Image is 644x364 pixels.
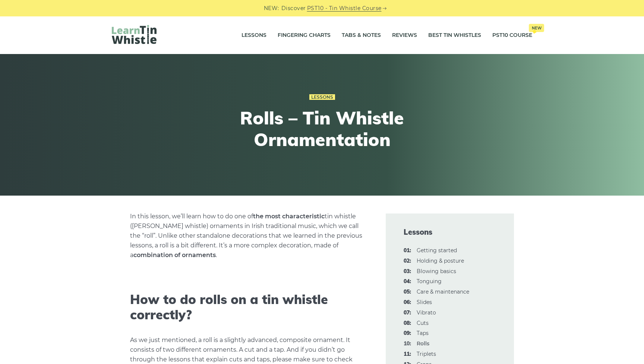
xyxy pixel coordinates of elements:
[428,26,481,45] a: Best Tin Whistles
[417,309,436,316] a: 07:Vibrato
[342,26,381,45] a: Tabs & Notes
[404,308,411,317] span: 07:
[404,277,411,286] span: 04:
[404,257,411,266] span: 02:
[417,278,442,285] a: 04:Tonguing
[404,288,411,297] span: 05:
[278,26,331,45] a: Fingering Charts
[112,25,157,44] img: LearnTinWhistle.com
[492,26,532,45] a: PST10 CourseNew
[417,299,432,306] a: 06:Slides
[417,320,429,326] a: 08:Cuts
[404,298,411,307] span: 06:
[529,24,544,32] span: New
[404,319,411,328] span: 08:
[130,292,368,323] h2: How to do rolls on a tin whistle correctly?
[417,247,457,254] a: 01:Getting started
[404,227,496,237] span: Lessons
[417,268,456,275] a: 03:Blowing basics
[404,339,411,348] span: 10:
[417,288,469,295] a: 05:Care & maintenance
[417,257,464,264] a: 02:Holding & posture
[417,340,429,347] strong: Rolls
[130,212,368,260] p: In this lesson, we’ll learn how to do one of tin whistle ([PERSON_NAME] whistle) ornaments in Iri...
[404,267,411,276] span: 03:
[309,94,335,100] a: Lessons
[417,330,429,336] a: 09:Taps
[133,251,216,259] strong: combination of ornaments
[253,213,325,220] strong: the most characteristic
[404,350,411,359] span: 11:
[392,26,417,45] a: Reviews
[241,26,266,45] a: Lessons
[417,351,436,357] a: 11:Triplets
[404,246,411,255] span: 01:
[185,107,459,150] h1: Rolls – Tin Whistle Ornamentation
[404,329,411,338] span: 09:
